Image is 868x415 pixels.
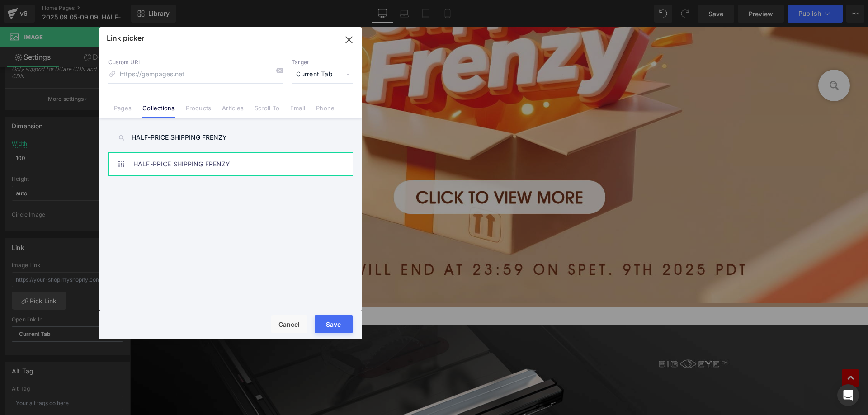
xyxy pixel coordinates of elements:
[108,59,283,66] p: Custom URL
[222,104,244,118] a: Articles
[133,153,332,175] a: HALF-PRICE SHIPPING FRENZY
[142,104,175,118] a: Collections
[271,315,307,333] button: Cancel
[186,104,212,118] a: Products
[114,104,132,118] a: Pages
[108,127,353,148] input: search ...
[290,104,305,118] a: Email
[837,384,859,406] div: Open Intercom Messenger
[255,104,279,118] a: Scroll To
[292,59,353,66] p: Target
[108,66,283,83] input: https://gempages.net
[315,315,353,333] button: Save
[316,104,335,118] a: Phone
[107,33,144,42] p: Link picker
[292,66,353,83] span: Current Tab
